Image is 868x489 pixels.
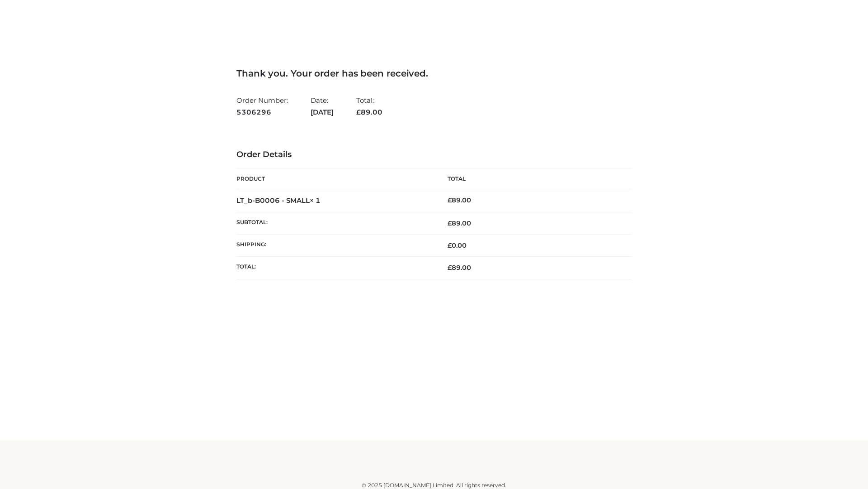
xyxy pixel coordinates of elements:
[236,257,434,279] th: Total:
[236,150,632,160] h3: Order Details
[448,219,452,227] span: £
[236,68,632,79] h3: Thank you. Your order has been received.
[236,235,434,257] th: Shipping:
[434,169,632,189] th: Total
[356,108,361,116] span: £
[356,108,382,116] span: 89.00
[311,106,334,118] strong: [DATE]
[448,241,467,249] bdi: 0.00
[310,196,321,205] strong: × 1
[236,106,288,118] strong: 5306296
[448,219,471,227] span: 89.00
[448,264,471,272] span: 89.00
[236,212,434,234] th: Subtotal:
[236,196,321,205] strong: LT_b-B0006 - SMALL
[448,241,452,249] span: £
[356,92,382,120] li: Total:
[236,169,434,189] th: Product
[448,196,471,204] bdi: 89.00
[311,92,334,120] li: Date:
[448,264,452,272] span: £
[236,92,288,120] li: Order Number:
[448,196,452,204] span: £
